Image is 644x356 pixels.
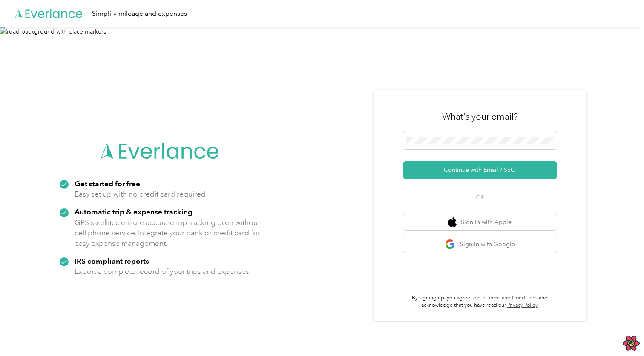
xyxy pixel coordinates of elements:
[448,217,457,228] img: apple logo
[445,239,456,250] img: google logo
[623,335,640,352] button: Open React Query Devtools
[75,266,251,277] p: Export a complete record of your trips and expenses.
[465,193,495,202] span: OR
[486,295,538,301] a: Terms and Conditions
[442,111,518,122] h3: What's your email?
[403,294,557,309] p: By signing up, you agree to our and acknowledge that you have read our .
[507,302,538,308] a: Privacy Policy
[75,256,149,265] strong: IRS compliant reports
[403,161,557,179] button: Continue with Email / SSO
[403,236,557,253] button: google logoSign in with Google
[596,308,644,356] iframe: Everlance-gr Chat Button Frame
[75,217,261,249] p: GPS satellites ensure accurate trip tracking even without cell phone service. Integrate your bank...
[403,214,557,231] button: apple logoSign in with Apple
[75,179,140,188] strong: Get started for free
[75,207,193,216] strong: Automatic trip & expense tracking
[92,9,187,19] div: Simplify mileage and expenses
[75,189,206,199] p: Easy set up with no credit card required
